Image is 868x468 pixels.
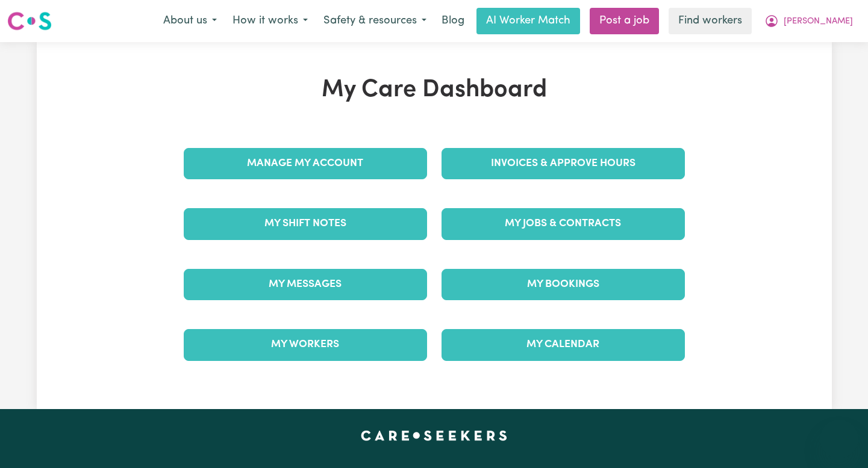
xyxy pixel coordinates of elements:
h1: My Care Dashboard [176,76,692,105]
a: My Calendar [442,329,685,360]
button: Safety & resources [316,8,434,34]
button: How it works [225,8,316,34]
a: Careseekers logo [7,7,52,35]
span: [PERSON_NAME] [784,15,853,28]
button: My Account [757,8,861,34]
a: Find workers [669,8,752,34]
img: Careseekers logo [7,10,52,32]
a: Manage My Account [184,148,427,179]
a: Blog [434,8,472,34]
a: AI Worker Match [476,8,580,34]
a: Careseekers home page [361,431,507,440]
a: My Jobs & Contracts [442,208,685,239]
a: My Workers [184,329,427,360]
a: My Shift Notes [184,208,427,239]
a: My Bookings [442,269,685,300]
button: About us [155,8,225,34]
a: Post a job [590,8,659,34]
iframe: Button to launch messaging window [820,420,858,458]
a: Invoices & Approve Hours [442,148,685,179]
a: My Messages [184,269,427,300]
